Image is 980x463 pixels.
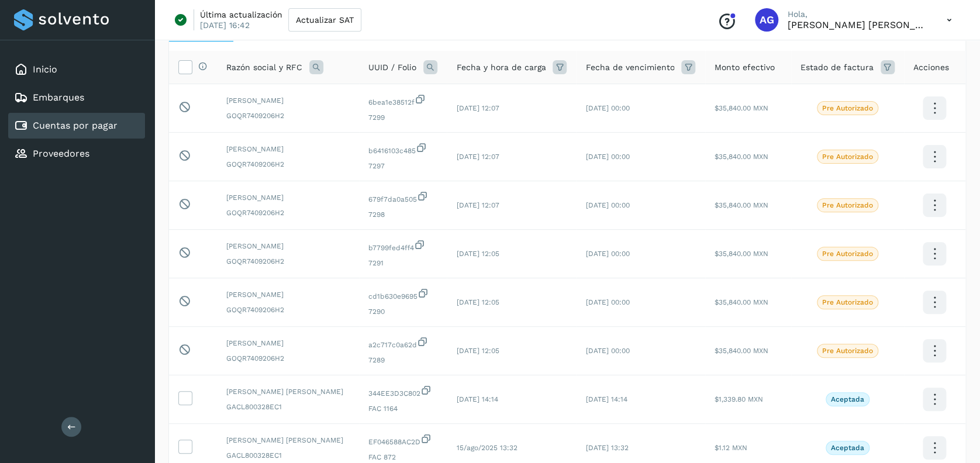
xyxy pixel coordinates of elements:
[800,61,874,74] span: Estado de factura
[831,444,864,452] p: Aceptada
[226,289,350,300] span: [PERSON_NAME]
[200,20,250,30] p: [DATE] 16:42
[33,64,57,75] a: Inicio
[226,450,350,461] span: GACL800328EC1
[8,85,145,110] div: Embarques
[456,298,499,306] span: [DATE] 12:05
[368,403,437,414] span: FAC 1164
[368,355,437,365] span: 7289
[822,298,873,306] p: Pre Autorizado
[585,444,628,452] span: [DATE] 13:32
[368,433,437,447] span: EF046588AC2D
[715,250,768,258] span: $35,840.00 MXN
[226,402,350,412] span: GACL800328EC1
[822,201,873,209] p: Pre Autorizado
[226,110,350,121] span: GOQR7409206H2
[715,201,768,209] span: $35,840.00 MXN
[8,57,145,82] div: Inicio
[8,113,145,139] div: Cuentas por pagar
[226,61,302,74] span: Razón social y RFC
[715,61,775,74] span: Monto efectivo
[200,9,282,20] p: Última actualización
[822,347,873,355] p: Pre Autorizado
[913,61,949,74] span: Acciones
[788,9,928,19] p: Hola,
[368,385,437,399] span: 344EE3D3C802
[822,153,873,161] p: Pre Autorizado
[822,104,873,112] p: Pre Autorizado
[226,386,350,397] span: [PERSON_NAME] [PERSON_NAME]
[226,353,350,364] span: GOQR7409206H2
[226,256,350,267] span: GOQR7409206H2
[33,92,84,103] a: Embarques
[33,148,89,159] a: Proveedores
[788,19,928,30] p: Abigail Gonzalez Leon
[456,104,499,112] span: [DATE] 12:07
[585,298,629,306] span: [DATE] 00:00
[226,241,350,251] span: [PERSON_NAME]
[456,201,499,209] span: [DATE] 12:07
[368,61,416,74] span: UUID / Folio
[585,201,629,209] span: [DATE] 00:00
[715,153,768,161] span: $35,840.00 MXN
[822,250,873,258] p: Pre Autorizado
[585,104,629,112] span: [DATE] 00:00
[456,347,499,355] span: [DATE] 12:05
[226,144,350,154] span: [PERSON_NAME]
[368,336,437,350] span: a2c717c0a62d
[585,250,629,258] span: [DATE] 00:00
[288,8,361,32] button: Actualizar SAT
[456,153,499,161] span: [DATE] 12:07
[368,112,437,123] span: 7299
[33,120,118,131] a: Cuentas por pagar
[368,142,437,156] span: b6416103c485
[368,306,437,317] span: 7290
[715,298,768,306] span: $35,840.00 MXN
[831,395,864,403] p: Aceptada
[456,444,517,452] span: 15/ago/2025 13:32
[368,258,437,268] span: 7291
[226,435,350,445] span: [PERSON_NAME] [PERSON_NAME]
[368,209,437,220] span: 7298
[368,191,437,205] span: 679f7da0a505
[226,159,350,170] span: GOQR7409206H2
[368,288,437,302] span: cd1b630e9695
[226,338,350,348] span: [PERSON_NAME]
[715,347,768,355] span: $35,840.00 MXN
[368,94,437,108] span: 6bea1e38512f
[715,444,747,452] span: $1.12 MXN
[456,250,499,258] span: [DATE] 12:05
[585,395,627,403] span: [DATE] 14:14
[585,347,629,355] span: [DATE] 00:00
[715,395,763,403] span: $1,339.80 MXN
[585,61,674,74] span: Fecha de vencimiento
[8,141,145,167] div: Proveedores
[456,61,546,74] span: Fecha y hora de carga
[456,395,498,403] span: [DATE] 14:14
[585,153,629,161] span: [DATE] 00:00
[226,208,350,218] span: GOQR7409206H2
[368,452,437,462] span: FAC 872
[715,104,768,112] span: $35,840.00 MXN
[226,192,350,203] span: [PERSON_NAME]
[226,305,350,315] span: GOQR7409206H2
[226,95,350,106] span: [PERSON_NAME]
[368,239,437,253] span: b7799fed4ff4
[296,16,354,24] span: Actualizar SAT
[368,161,437,171] span: 7297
